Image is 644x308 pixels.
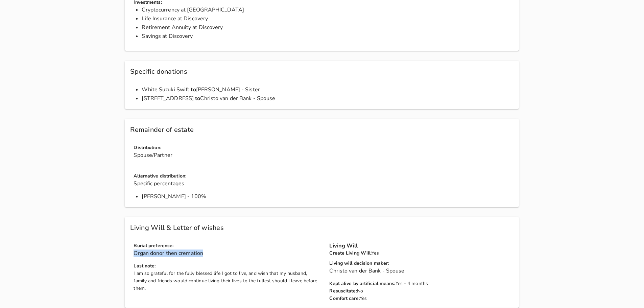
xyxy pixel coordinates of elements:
span: White Suzuki Swift [142,86,189,93]
div: Living Will & Letter of wishes [125,217,519,239]
h4: Kept alive by artificial means: [329,280,517,287]
h4: Resuscitate: [329,287,517,295]
li: [PERSON_NAME] - Sister [142,86,517,93]
span: Yes [372,250,379,256]
b: to [195,95,200,102]
p: Christo van der Bank - Spouse [329,267,517,275]
div: I am so grateful for the fully blessed life I got to live, and wish that my husband, family and f... [134,270,321,292]
p: Specific percentages [134,180,321,187]
p: Spouse/Partner [134,151,517,159]
h4: Last note: [134,262,321,270]
h4: Burial preference: [134,242,321,250]
span: [STREET_ADDRESS] [142,95,194,102]
li: Savings at Discovery [142,32,517,40]
div: Specific donations [125,61,519,82]
li: Life Insurance at Discovery [142,15,517,22]
li: Christo van der Bank - Spouse [142,95,517,102]
span: Yes [360,295,367,302]
div: Remainder of estate [125,119,519,141]
h4: Alternative distribution: [134,172,321,180]
h4: Distribution: [134,144,517,151]
p: Organ donor then cremation [134,250,321,257]
li: Cryptocurrency at [GEOGRAPHIC_DATA] [142,6,517,14]
b: to [191,86,196,93]
li: [PERSON_NAME] - 100% [142,193,321,200]
span: No [357,288,363,294]
h4: Create Living Will: [329,250,517,257]
span: Yes - 4 months [396,280,428,287]
li: Retirement Annuity at Discovery [142,24,517,31]
h4: Living will decision maker: [329,260,517,267]
h3: Living Will [329,242,517,250]
h4: Comfort care: [329,295,517,302]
